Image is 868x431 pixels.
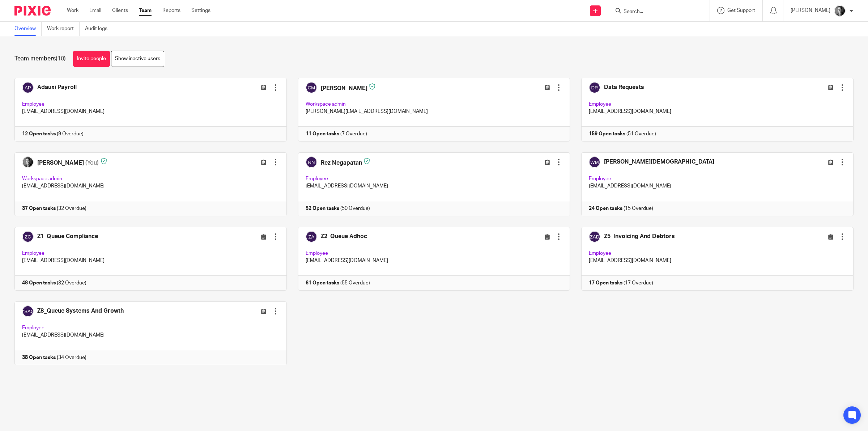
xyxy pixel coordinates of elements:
[111,51,164,67] a: Show inactive users
[89,7,101,14] a: Email
[112,7,128,14] a: Clients
[162,7,180,14] a: Reports
[623,9,688,15] input: Search
[834,5,846,17] img: DSC_9061-3.jpg
[85,22,113,36] a: Audit logs
[191,7,210,14] a: Settings
[47,22,80,36] a: Work report
[14,55,66,63] h1: Team members
[14,22,42,36] a: Overview
[67,7,78,14] a: Work
[727,8,755,13] span: Get Support
[56,56,66,62] span: (10)
[139,7,152,14] a: Team
[791,7,830,14] p: [PERSON_NAME]
[14,6,51,16] img: Pixie
[73,51,110,67] a: Invite people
